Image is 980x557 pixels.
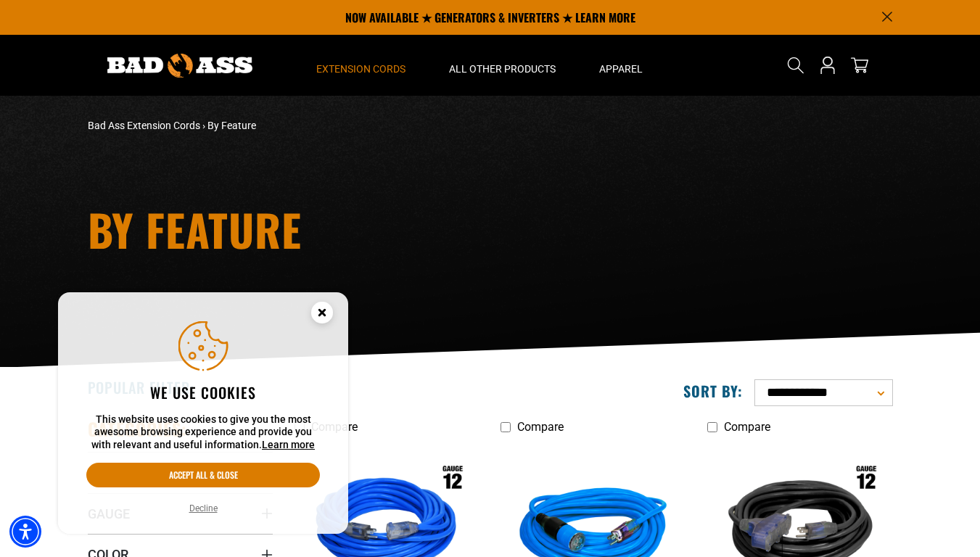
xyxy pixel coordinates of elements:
a: Bad Ass Extension Cords [88,120,200,131]
a: Open this option [816,35,839,96]
img: Bad Ass Extension Cords [107,54,252,78]
span: All Other Products [449,62,556,75]
summary: Apparel [577,35,664,96]
summary: All Other Products [427,35,577,96]
button: Accept all & close [86,463,320,487]
span: By Feature [207,120,256,131]
button: Close this option [296,292,348,337]
aside: Cookie Consent [58,292,348,535]
span: Compare [724,420,770,434]
span: › [202,120,205,131]
label: Sort by: [683,381,743,400]
a: This website uses cookies to give you the most awesome browsing experience and provide you with r... [262,439,315,450]
summary: Extension Cords [295,35,427,96]
span: Apparel [599,62,643,75]
h1: By Feature [88,207,617,251]
h2: We use cookies [86,383,320,402]
a: cart [848,57,871,74]
summary: Search [784,54,807,77]
span: Extension Cords [316,62,405,75]
span: Compare [517,420,564,434]
button: Decline [185,501,222,516]
div: Accessibility Menu [9,516,41,548]
p: This website uses cookies to give you the most awesome browsing experience and provide you with r... [86,413,320,452]
nav: breadcrumbs [88,118,617,133]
